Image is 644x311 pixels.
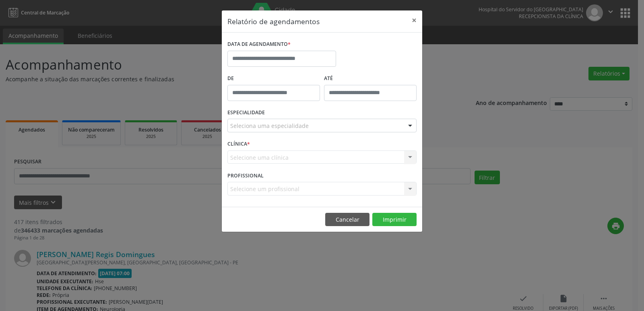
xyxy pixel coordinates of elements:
button: Cancelar [325,213,369,227]
span: Seleciona uma especialidade [230,122,309,130]
label: ESPECIALIDADE [227,107,265,119]
button: Imprimir [372,213,417,227]
label: CLÍNICA [227,138,250,150]
h5: Relatório de agendamentos [227,16,320,27]
label: De [227,72,320,85]
label: DATA DE AGENDAMENTO [227,38,291,51]
label: PROFISSIONAL [227,169,264,182]
label: ATÉ [324,72,417,85]
button: Close [406,10,422,30]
